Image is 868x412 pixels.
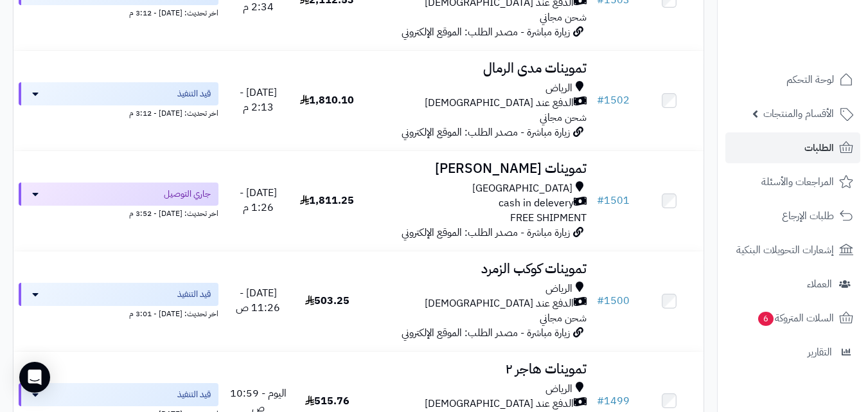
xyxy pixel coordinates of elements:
[240,85,277,115] span: [DATE] - 2:13 م
[367,362,587,377] h3: تموينات هاجر ٢
[19,362,50,393] div: Open Intercom Messenger
[402,24,570,40] span: زيارة مباشرة - مصدر الطلب: الموقع الإلكتروني
[725,235,860,265] a: إشعارات التحويلات البنكية
[597,193,630,208] a: #1501
[725,303,860,334] a: السلات المتروكة6
[19,306,218,319] div: اخر تحديث: [DATE] - 3:01 م
[597,393,604,409] span: #
[305,393,350,409] span: 515.76
[402,225,570,240] span: زيارة مباشرة - مصدر الطلب: الموقع الإلكتروني
[402,125,570,140] span: زيارة مباشرة - مصدر الطلب: الموقع الإلكتروني
[367,262,587,276] h3: تموينات كوكب الزمرد
[761,173,834,191] span: المراجعات والأسئلة
[545,282,572,296] span: الرياض
[597,293,630,309] a: #1500
[367,161,587,176] h3: تموينات [PERSON_NAME]
[425,296,574,311] span: الدفع عند [DEMOGRAPHIC_DATA]
[367,61,587,76] h3: تموينات مدى الرمال
[177,288,211,301] span: قيد التنفيذ
[786,71,834,89] span: لوحة التحكم
[597,193,604,208] span: #
[540,110,587,125] span: شحن مجاني
[597,93,604,108] span: #
[425,96,574,111] span: الدفع عند [DEMOGRAPHIC_DATA]
[725,269,860,300] a: العملاء
[240,185,277,215] span: [DATE] - 1:26 م
[510,210,587,226] span: FREE SHIPMENT
[300,93,354,108] span: 1,810.10
[763,105,834,123] span: الأقسام والمنتجات
[725,132,860,163] a: الطلبات
[19,206,218,219] div: اخر تحديث: [DATE] - 3:52 م
[757,309,834,327] span: السلات المتروكة
[725,166,860,197] a: المراجعات والأسئلة
[758,312,774,326] span: 6
[736,241,834,259] span: إشعارات التحويلات البنكية
[402,325,570,341] span: زيارة مباشرة - مصدر الطلب: الموقع الإلكتروني
[597,293,604,309] span: #
[725,64,860,95] a: لوحة التحكم
[177,388,211,401] span: قيد التنفيذ
[305,293,350,309] span: 503.25
[236,285,280,316] span: [DATE] - 11:26 ص
[808,343,832,361] span: التقارير
[19,5,218,19] div: اخر تحديث: [DATE] - 3:12 م
[597,393,630,409] a: #1499
[782,207,834,225] span: طلبات الإرجاع
[472,181,572,196] span: [GEOGRAPHIC_DATA]
[725,201,860,231] a: طلبات الإرجاع
[545,81,572,96] span: الرياض
[164,188,211,201] span: جاري التوصيل
[725,337,860,368] a: التقارير
[540,310,587,326] span: شحن مجاني
[177,87,211,100] span: قيد التنفيذ
[19,105,218,119] div: اخر تحديث: [DATE] - 3:12 م
[499,196,574,211] span: cash in delevery
[804,139,834,157] span: الطلبات
[545,382,572,397] span: الرياض
[540,10,587,25] span: شحن مجاني
[300,193,354,208] span: 1,811.25
[597,93,630,108] a: #1502
[425,397,574,411] span: الدفع عند [DEMOGRAPHIC_DATA]
[807,275,832,293] span: العملاء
